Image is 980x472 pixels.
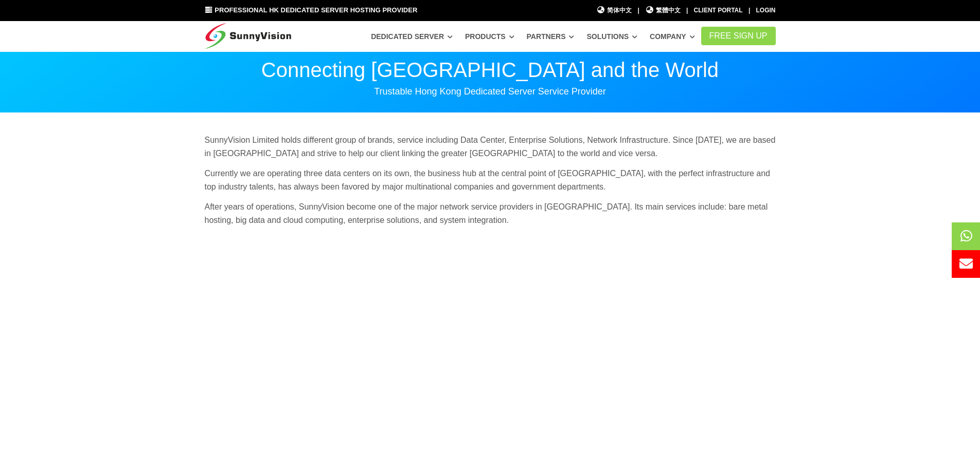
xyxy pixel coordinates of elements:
a: Client Portal [694,7,743,14]
a: Company [650,27,695,46]
a: Dedicated Server [371,27,453,46]
p: After years of operations, SunnyVision become one of the major network service providers in [GEOG... [205,200,776,226]
a: Partners [527,27,575,46]
a: Solutions [586,27,637,46]
li: | [749,6,750,15]
a: FREE Sign Up [701,27,776,45]
p: Trustable Hong Kong Dedicated Server Service Provider [205,85,776,98]
p: SunnyVision Limited holds different group of brands, service including Data Center, Enterprise So... [205,134,776,160]
a: 繁體中文 [645,6,681,15]
li: | [637,6,639,15]
p: Connecting [GEOGRAPHIC_DATA] and the World [205,60,776,80]
li: | [686,6,688,15]
a: 简体中文 [597,6,632,15]
span: Professional HK Dedicated Server Hosting Provider [215,6,417,14]
a: Products [465,27,514,46]
a: Login [756,7,776,14]
p: Currently we are operating three data centers on its own, the business hub at the central point o... [205,167,776,193]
